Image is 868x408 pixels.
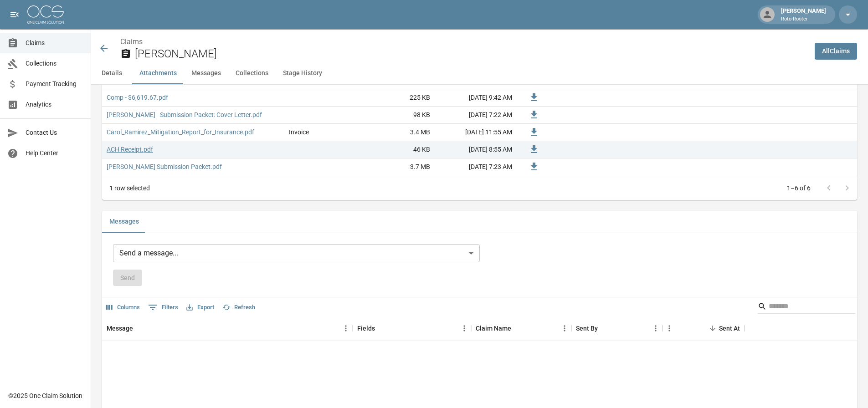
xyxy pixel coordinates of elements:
[366,124,435,141] div: 3.4 MB
[339,321,353,335] button: Menu
[663,321,676,335] button: Menu
[91,62,132,84] button: Details
[706,322,719,335] button: Sort
[133,322,146,335] button: Sort
[109,184,150,193] div: 1 row selected
[107,93,168,102] a: Comp - $6,619.67.pdf
[289,127,309,137] div: Invoice
[132,62,184,84] button: Attachments
[781,15,826,23] p: Roto-Rooter
[107,127,254,137] a: Carol_Ramirez_Mitigation_Report_for_Insurance.pdf
[135,47,807,61] h2: [PERSON_NAME]
[26,128,83,138] span: Contact Us
[26,100,83,109] span: Analytics
[787,184,811,193] p: 1–6 of 6
[375,322,388,335] button: Sort
[353,316,471,341] div: Fields
[91,62,868,84] div: anchor tabs
[471,316,571,341] div: Claim Name
[598,322,611,335] button: Sort
[146,300,180,315] button: Show filters
[435,141,517,158] div: [DATE] 8:55 AM
[8,391,82,400] div: © 2025 One Claim Solution
[435,158,517,176] div: [DATE] 7:23 AM
[435,107,517,124] div: [DATE] 7:22 AM
[26,38,83,48] span: Claims
[120,37,143,46] a: Claims
[366,158,435,176] div: 3.7 MB
[228,62,276,84] button: Collections
[113,244,480,262] div: Send a message...
[357,316,375,341] div: Fields
[435,124,517,141] div: [DATE] 11:55 AM
[102,211,857,233] div: related-list tabs
[476,316,511,341] div: Claim Name
[366,141,435,158] div: 46 KB
[104,301,142,315] button: Select columns
[184,62,228,84] button: Messages
[26,79,83,89] span: Payment Tracking
[366,107,435,124] div: 98 KB
[220,301,257,315] button: Refresh
[435,89,517,107] div: [DATE] 9:42 AM
[5,5,24,24] button: open drawer
[107,110,262,119] a: [PERSON_NAME] - Submission Packet: Cover Letter.pdf
[107,162,222,171] a: [PERSON_NAME] Submission Packet.pdf
[26,148,83,158] span: Help Center
[107,145,153,154] a: ACH Receipt.pdf
[184,301,216,315] button: Export
[815,43,857,60] a: AllClaims
[366,89,435,107] div: 225 KB
[107,316,133,341] div: Message
[719,316,740,341] div: Sent At
[276,62,329,84] button: Stage History
[663,316,745,341] div: Sent At
[26,59,83,68] span: Collections
[102,316,353,341] div: Message
[27,5,64,24] img: ocs-logo-white-transparent.png
[758,299,855,316] div: Search
[576,316,598,341] div: Sent By
[120,36,807,47] nav: breadcrumb
[558,321,571,335] button: Menu
[777,6,830,23] div: [PERSON_NAME]
[457,321,471,335] button: Menu
[571,316,663,341] div: Sent By
[511,322,524,335] button: Sort
[102,211,146,233] button: Messages
[649,321,663,335] button: Menu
